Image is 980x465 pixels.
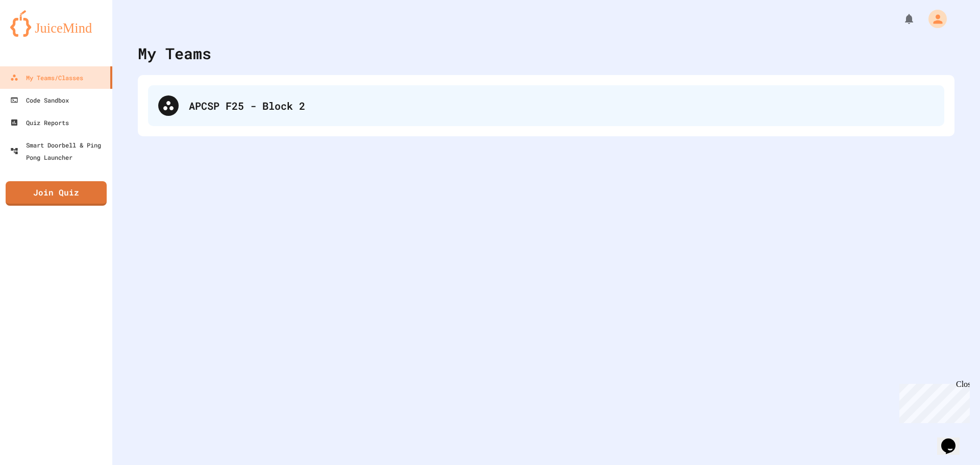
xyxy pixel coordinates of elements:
div: My Account [918,7,949,31]
div: Chat with us now!Close [4,4,70,65]
div: APCSP F25 - Block 2 [148,85,944,126]
div: My Notifications [884,10,918,28]
div: My Teams [138,42,211,65]
div: Quiz Reports [10,116,69,129]
img: logo-orange.svg [10,10,102,37]
iframe: chat widget [895,380,970,423]
div: My Teams/Classes [10,71,83,84]
iframe: chat widget [937,424,970,455]
div: Smart Doorbell & Ping Pong Launcher [10,139,108,163]
div: APCSP F25 - Block 2 [189,98,934,113]
div: Code Sandbox [10,94,69,106]
a: Join Quiz [6,181,107,206]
